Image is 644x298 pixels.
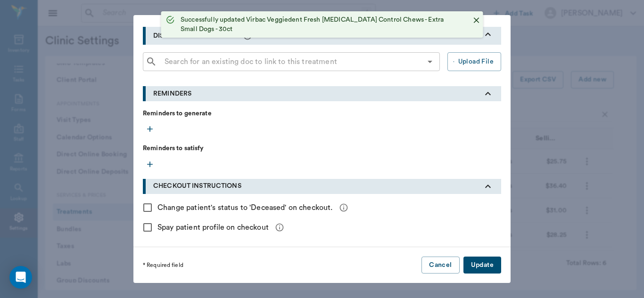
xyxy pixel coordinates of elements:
span: Change patient's status to 'Deceased' on checkout. [157,202,333,213]
button: message [337,201,351,215]
p: CHECKOUT INSTRUCTIONS [153,181,241,191]
button: message [272,220,287,234]
button: Open [423,55,437,68]
span: Spay patient profile on checkout [157,222,269,233]
p: DISCHARGE DOCUMENTS [153,31,237,41]
button: Close [470,13,484,27]
p: Reminders to satisfy [143,144,369,153]
input: Search for an existing doc to link to this treatment [161,55,421,68]
p: Reminders to generate [143,109,369,118]
button: Update [463,257,501,274]
p: REMINDERS [153,89,191,99]
div: Successfully updated Virbac Veggiedent Fresh [MEDICAL_DATA] Control Chews - Extra Small Dogs - 30ct [181,11,462,38]
button: Upload File [447,52,501,71]
p: * Required field [143,261,183,269]
div: Open Intercom Messenger [9,266,32,289]
button: Cancel [421,257,459,274]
